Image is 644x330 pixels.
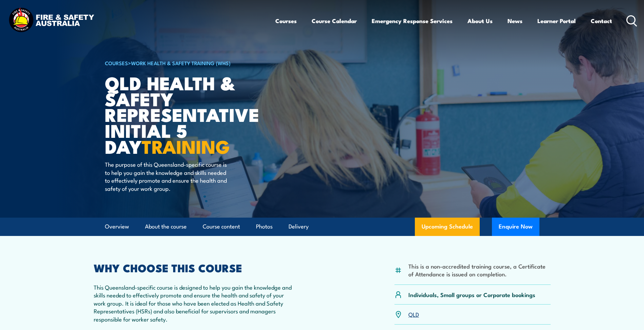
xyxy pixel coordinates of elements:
[131,59,231,67] a: Work Health & Safety Training (WHS)
[467,12,493,30] a: About Us
[105,75,273,154] h1: QLD Health & Safety Representative Initial 5 Day
[105,59,128,67] a: COURSES
[289,218,309,236] a: Delivery
[145,218,187,236] a: About the course
[94,283,292,323] p: This Queensland-specific course is designed to help you gain the knowledge and skills needed to e...
[408,291,535,298] p: Individuals, Small groups or Corporate bookings
[203,218,240,236] a: Course content
[415,218,480,236] a: Upcoming Schedule
[275,12,297,30] a: Courses
[591,12,612,30] a: Contact
[105,160,229,192] p: The purpose of this Queensland-specific course is to help you gain the knowledge and skills neede...
[94,263,292,272] h2: WHY CHOOSE THIS COURSE
[105,59,273,67] h6: >
[372,12,453,30] a: Emergency Response Services
[508,12,522,30] a: News
[312,12,357,30] a: Course Calendar
[256,218,273,236] a: Photos
[492,218,539,236] button: Enquire Now
[537,12,576,30] a: Learner Portal
[142,132,230,160] strong: TRAINING
[408,310,419,318] a: QLD
[408,262,551,278] li: This is a non-accredited training course, a Certificate of Attendance is issued on completion.
[105,218,129,236] a: Overview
